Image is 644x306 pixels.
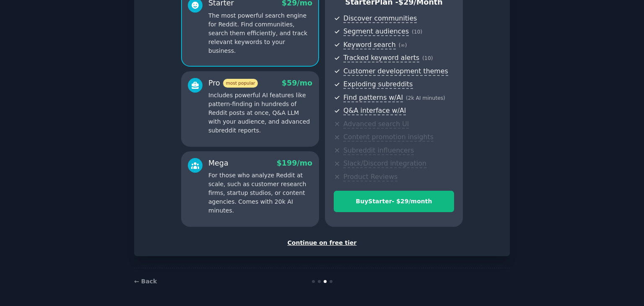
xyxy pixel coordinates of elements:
[343,146,414,155] span: Subreddit influencers
[343,67,448,76] span: Customer development themes
[208,78,258,88] div: Pro
[343,14,417,23] span: Discover communities
[223,79,258,88] span: most popular
[343,159,426,168] span: Slack/Discord integration
[343,54,419,62] span: Tracked keyword alerts
[406,95,445,101] span: ( 2k AI minutes )
[399,42,407,48] span: ( ∞ )
[343,173,397,182] span: Product Reviews
[277,159,312,167] span: $ 199 /mo
[208,171,312,215] p: For those who analyze Reddit at scale, such as customer research firms, startup studios, or conte...
[334,191,454,212] button: BuyStarter- $29/month
[343,106,406,115] span: Q&A interface w/AI
[343,41,396,49] span: Keyword search
[208,91,312,135] p: Includes powerful AI features like pattern-finding in hundreds of Reddit posts at once, Q&A LLM w...
[343,120,409,129] span: Advanced search UI
[343,133,434,142] span: Content promotion insights
[134,278,157,285] a: ← Back
[282,79,312,87] span: $ 59 /mo
[343,27,409,36] span: Segment audiences
[143,239,501,247] div: Continue on free tier
[422,55,433,61] span: ( 10 )
[334,197,454,206] div: Buy Starter - $ 29 /month
[343,80,413,89] span: Exploding subreddits
[208,11,312,55] p: The most powerful search engine for Reddit. Find communities, search them efficiently, and track ...
[343,93,403,102] span: Find patterns w/AI
[412,29,422,35] span: ( 10 )
[208,158,229,169] div: Mega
